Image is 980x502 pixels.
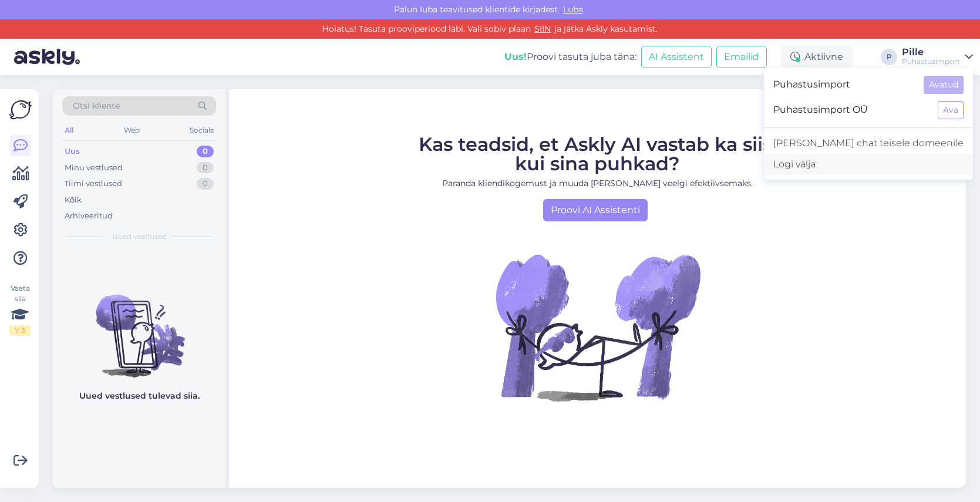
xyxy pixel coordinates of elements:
[938,101,964,119] button: Ava
[65,210,113,222] div: Arhiveeritud
[773,76,914,94] span: Puhastusimport
[902,48,973,66] a: PillePuhastusimport
[504,51,527,62] b: Uus!
[187,123,216,138] div: Socials
[543,199,648,221] a: Proovi AI Assistenti
[924,76,964,94] button: Avatud
[197,146,214,157] div: 0
[419,177,777,190] p: Paranda kliendikogemust ja muuda [PERSON_NAME] veelgi efektiivsemaks.
[65,162,123,174] div: Minu vestlused
[902,48,960,57] div: Pille
[492,221,703,433] img: No Chat active
[9,283,31,336] div: Vaata siia
[560,4,587,15] span: Luba
[9,99,32,121] img: Askly Logo
[716,46,767,68] button: Emailid
[79,390,200,402] p: Uued vestlused tulevad siia.
[764,154,973,175] div: Logi välja
[112,231,167,242] span: Uued vestlused
[504,50,637,64] div: Proovi tasuta juba täna:
[773,101,928,119] span: Puhastusimport OÜ
[781,46,853,68] div: Aktiivne
[65,194,82,206] div: Kõik
[531,23,554,34] a: SIIN
[65,146,80,157] div: Uus
[53,274,225,379] img: No chats
[641,46,712,68] button: AI Assistent
[419,133,777,175] span: Kas teadsid, et Askly AI vastab ka siis, kui sina puhkad?
[122,123,142,138] div: Web
[764,133,973,154] a: [PERSON_NAME] chat teisele domeenile
[65,178,122,190] div: Tiimi vestlused
[73,100,120,112] span: Otsi kliente
[62,123,76,138] div: All
[9,325,31,336] div: 1 / 3
[197,178,214,190] div: 0
[197,162,214,174] div: 0
[881,49,897,65] div: P
[902,57,960,66] div: Puhastusimport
